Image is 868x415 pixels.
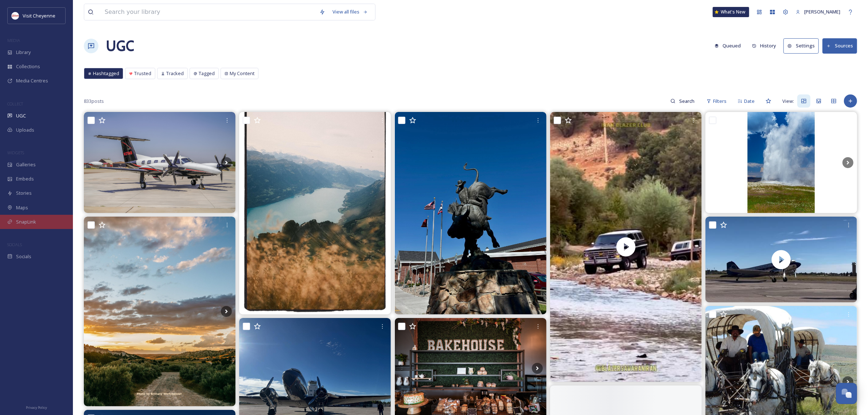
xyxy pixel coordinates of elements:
span: Hashtagged [93,70,119,77]
span: SOCIALS [7,242,22,247]
span: Trusted [134,70,151,77]
button: Sources [822,38,857,53]
img: The full page from Event No. 22 of the #aroundtheworldin80sportingevents (#cheyennefrontierdays) ... [395,112,546,314]
span: Media Centres [16,77,48,84]
img: thumbnail [705,217,857,302]
span: Embeds [16,175,34,182]
a: View all files [329,5,371,19]
span: WIDGETS [7,150,24,155]
span: Tracked [166,70,184,77]
a: History [748,39,784,53]
img: visit_cheyenne_logo.jpeg [12,12,19,19]
span: Visit Cheyenne [23,12,55,19]
span: Privacy Policy [26,405,47,410]
input: Search [676,94,699,108]
button: Queued [711,39,745,53]
img: #wyoming #grandtetons #jacksonhole #yellowstone #cheyenne #montana #bozeman #myfujifilm #fujifram... [239,112,391,314]
a: Queued [711,39,748,53]
span: View: [782,98,794,105]
span: Library [16,49,31,56]
span: MEDIA [7,38,20,43]
img: thumbnail [550,112,702,382]
img: What a Beauty Piper Cheyenne 400LS . . . #piper #piperaircraft #cheyenne #kingair #turboprop #tur... [84,112,236,213]
span: Socials [16,253,31,260]
span: COLLECT [7,101,23,106]
video: Airshow #Cheyenne #Wyoming #Aviation #GeneralAviation #Pilot #PrivatePilot [705,217,857,302]
span: Galleries [16,161,36,168]
a: Privacy Policy [26,403,47,411]
a: What's New [713,7,749,17]
span: Uploads [16,127,34,133]
input: Search your library [101,4,316,20]
span: Stories [16,190,32,197]
span: My Content [230,70,254,77]
a: Settings [783,38,822,53]
span: Collections [16,63,40,70]
a: UGC [106,35,134,57]
span: Filters [713,98,727,105]
span: SnapLink [16,218,36,225]
button: Open Chat [836,383,857,404]
button: Settings [783,38,819,53]
button: History [748,39,780,53]
span: UGC [16,112,26,119]
video: King k5 🌵 ایمان مداحی - شیراز _______ Owner : imanmaddahi2020 🟡save & share with your friends 🟣Fo... [550,112,702,382]
span: 833 posts [84,98,104,105]
img: There are a couple or different vantage points around the massive half circle amphitheater where ... [705,112,857,213]
span: Maps [16,204,28,211]
img: Are you more likely to wake up to catch the sunrise or stay up and stargaze? Send this to your tr... [84,217,236,406]
a: [PERSON_NAME] [792,5,844,19]
span: [PERSON_NAME] [804,8,840,15]
span: Date [744,98,755,105]
span: Tagged [199,70,215,77]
